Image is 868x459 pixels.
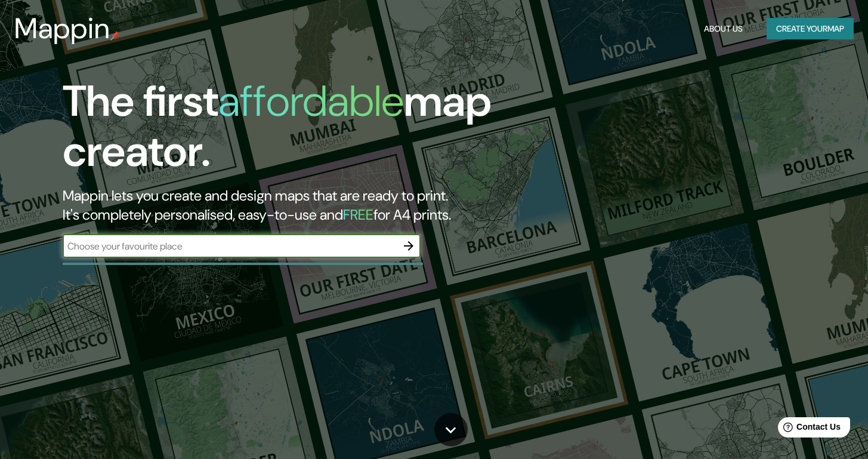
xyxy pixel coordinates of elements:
h2: Mappin lets you create and design maps that are ready to print. It's completely personalised, eas... [63,186,497,224]
button: About Us [699,18,747,40]
button: Create yourmap [767,18,854,40]
iframe: Help widget launcher [762,412,855,446]
h5: FREE [343,205,373,224]
h1: The first map creator. [63,76,497,186]
h3: Mappin [14,12,110,45]
img: mappin-pin [110,31,120,41]
input: Choose your favourite place [63,239,397,253]
h1: affordable [218,73,404,129]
